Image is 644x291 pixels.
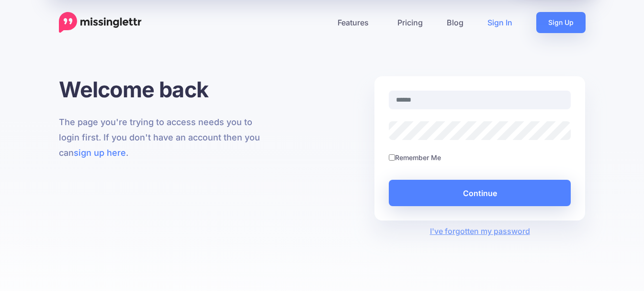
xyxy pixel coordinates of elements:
[435,12,475,33] a: Blog
[74,148,126,158] a: sign up here
[59,115,270,161] p: The page you're trying to access needs you to login first. If you don't have an account then you ...
[389,180,571,206] button: Continue
[59,76,270,103] h1: Welcome back
[430,226,530,236] a: I've forgotten my password
[536,12,586,33] a: Sign Up
[326,12,385,33] a: Features
[475,12,524,33] a: Sign In
[385,12,435,33] a: Pricing
[395,152,441,163] label: Remember Me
